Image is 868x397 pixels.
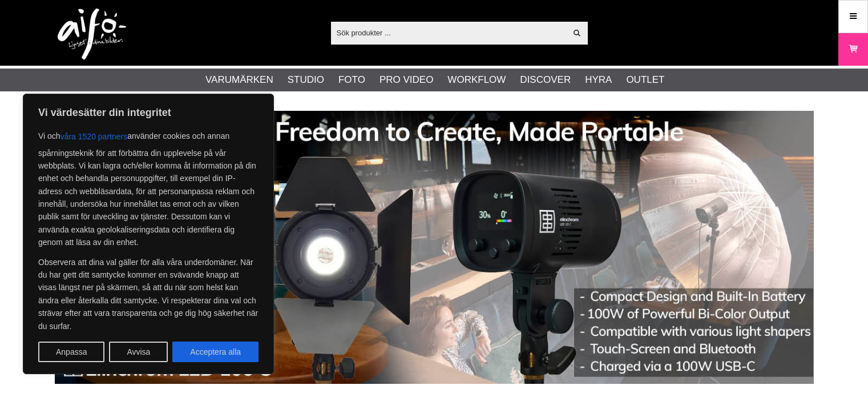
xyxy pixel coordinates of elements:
a: Varumärken [205,73,273,87]
button: Anpassa [38,342,104,362]
a: Discover [520,73,571,87]
a: Hyra [585,73,612,87]
a: Foto [338,73,365,87]
div: Vi värdesätter din integritet [23,94,274,374]
p: Vi och använder cookies och annan spårningsteknik för att förbättra din upplevelse på vår webbpla... [38,126,259,249]
input: Sök produkter ... [331,24,567,41]
a: Workflow [447,73,506,87]
a: Pro Video [380,73,433,87]
p: Vi värdesätter din integritet [38,106,259,119]
button: Avvisa [109,342,168,362]
button: Acceptera alla [172,342,259,362]
img: logo.png [58,9,126,60]
img: Annons:002 banner-elin-led100c11390x.jpg [55,111,814,384]
a: Outlet [626,73,664,87]
p: Observera att dina val gäller för alla våra underdomäner. När du har gett ditt samtycke kommer en... [38,256,259,332]
button: våra 1520 partners [60,126,128,147]
a: Studio [288,73,324,87]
